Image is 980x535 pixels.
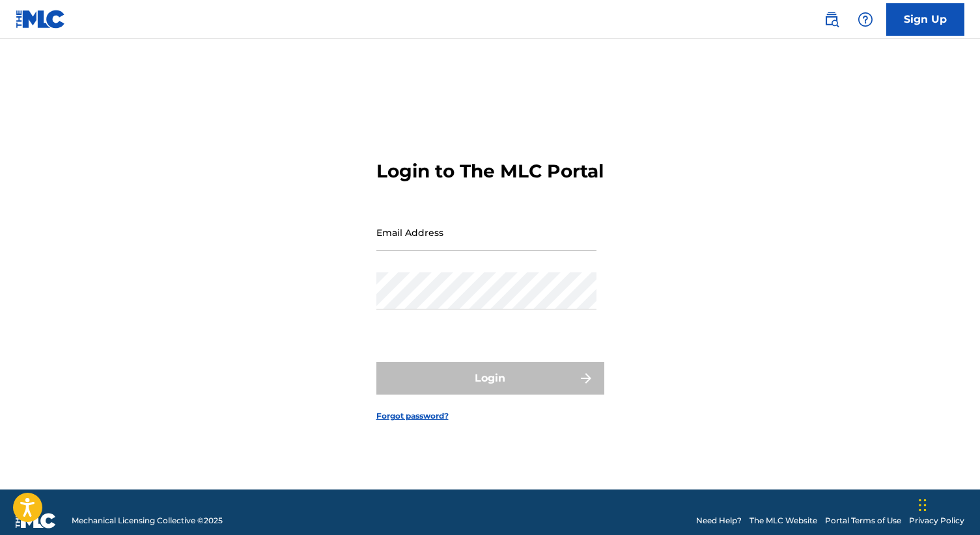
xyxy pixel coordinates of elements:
img: search [824,12,839,27]
a: Sign Up [886,3,964,36]
img: help [858,12,873,27]
a: Public Search [819,7,845,33]
img: logo [16,513,56,528]
a: The MLC Website [749,515,817,527]
div: Drag [919,486,927,525]
h3: Login to The MLC Portal [376,160,604,183]
a: Need Help? [696,515,742,527]
a: Forgot password? [376,410,449,422]
a: Portal Terms of Use [825,515,901,527]
img: MLC Logo [16,10,66,29]
span: Mechanical Licensing Collective © 2025 [72,515,223,527]
div: Help [852,7,878,33]
a: Privacy Policy [909,515,964,527]
iframe: Chat Widget [915,473,980,535]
